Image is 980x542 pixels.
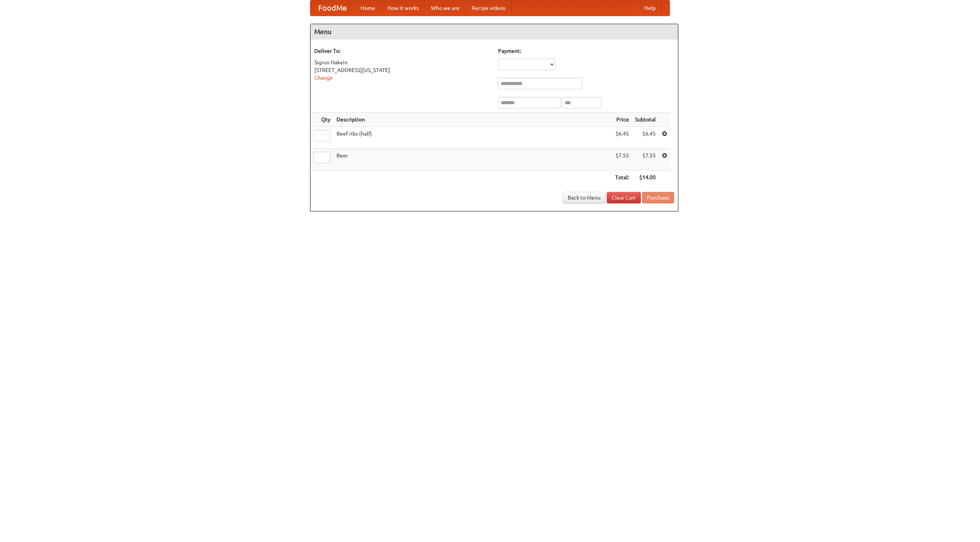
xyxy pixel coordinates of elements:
a: Recipe videos [465,0,511,16]
th: Qty [310,113,333,127]
th: Total: [612,170,632,185]
a: FoodMe [310,0,354,16]
h4: Menu [310,24,678,39]
a: Back to Menu [563,192,606,203]
a: How it works [381,0,425,16]
td: $7.55 [632,149,659,170]
td: $7.55 [612,149,632,170]
td: $6.45 [612,127,632,149]
div: Sigrun Nakein [314,59,490,66]
td: Beef ribs (half) [333,127,612,149]
button: Purchase [642,192,674,203]
td: $6.45 [632,127,659,149]
th: $14.00 [632,170,659,185]
div: [STREET_ADDRESS][US_STATE] [314,66,490,74]
h5: Deliver To: [314,47,490,55]
a: Clear Cart [607,192,641,203]
th: Price [612,113,632,127]
td: Beer [333,149,612,170]
a: Home [354,0,381,16]
th: Description [333,113,612,127]
a: Who we are [425,0,465,16]
a: Change [314,75,333,81]
th: Subtotal [632,113,659,127]
h5: Payment: [498,47,674,55]
a: Help [638,0,662,16]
